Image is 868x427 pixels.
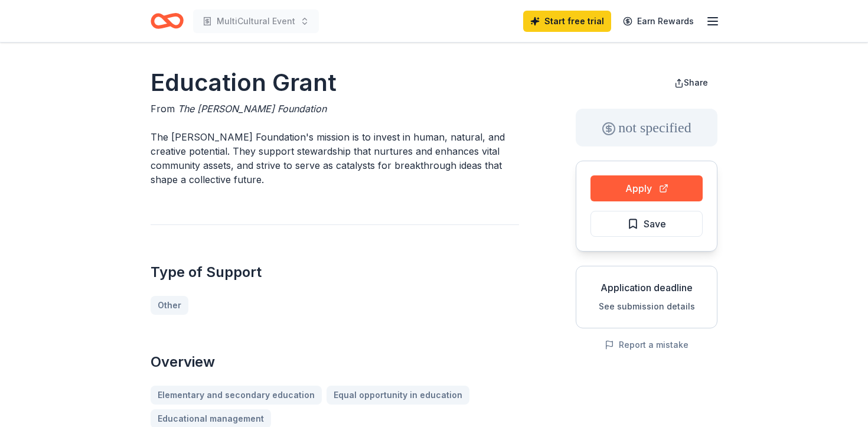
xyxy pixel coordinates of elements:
[665,71,717,94] button: Share
[576,109,717,146] div: not specified
[590,175,703,201] button: Apply
[217,14,295,28] span: MultiCultural Event
[178,103,327,115] span: The [PERSON_NAME] Foundation
[151,353,519,371] h2: Overview
[151,7,184,35] a: Home
[523,11,611,32] a: Start free trial
[644,216,666,232] span: Save
[151,130,519,187] p: The [PERSON_NAME] Foundation's mission is to invest in human, natural, and creative potential. Th...
[151,66,519,99] h1: Education Grant
[151,263,519,282] h2: Type of Support
[151,296,188,315] a: Other
[616,11,701,32] a: Earn Rewards
[599,299,695,314] button: See submission details
[684,77,708,87] span: Share
[590,211,703,237] button: Save
[151,102,519,116] div: From
[605,338,688,352] button: Report a mistake
[193,9,319,33] button: MultiCultural Event
[586,281,707,295] div: Application deadline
